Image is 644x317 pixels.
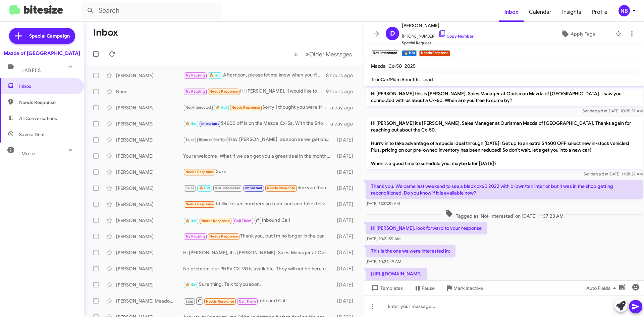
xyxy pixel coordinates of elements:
span: Apply Tags [571,28,595,40]
span: 🔥 Hot [185,121,197,126]
button: Previous [290,47,302,61]
span: 2025 [405,63,416,69]
div: [DATE] [334,249,359,256]
div: Id like to see numbers so i can land and take delivery on the 4th [183,200,334,208]
a: Insights [557,2,587,22]
small: Needs Response [419,50,450,56]
div: [PERSON_NAME] [116,72,183,79]
span: Needs Response [267,186,296,190]
div: [DATE] [334,217,359,224]
span: Try Pausing [185,234,205,239]
span: Calendar [524,2,557,22]
span: TrueCar/Plum Benefits [371,76,420,83]
a: Copy Number [438,34,474,39]
span: Mark Inactive [453,282,483,294]
span: Sender [DATE] 11:28:26 AM [584,171,643,176]
span: Inbox [19,83,76,90]
p: Hi [PERSON_NAME], look forward to your response [366,222,487,234]
span: Not-Interested [215,186,240,190]
span: 🔥 Hot [199,186,210,190]
span: Sales [185,186,195,190]
span: 🔥 Hot [216,105,227,110]
span: 🔥 Hot [185,219,197,223]
div: [PERSON_NAME] [116,217,183,224]
div: Thank you, but I’m no longer in the car buying market. [183,232,334,240]
div: [PERSON_NAME] Meadow [PERSON_NAME] [116,298,183,304]
span: Important [201,121,219,126]
span: Try Pausing [185,73,205,77]
div: Hi [PERSON_NAME], il would like to ask you a little favor : i'm tryîng to reach out [PERSON_NAME... [183,88,326,95]
span: Sales [185,138,195,142]
span: Try Pausing [185,89,205,94]
button: NB [613,5,637,16]
a: Special Campaign [9,28,75,44]
p: Thank you. We came last weekend to see a black cx60 2022 with brown/tan interior but it was in th... [366,180,643,199]
span: Lead [422,76,433,83]
span: » [306,50,309,58]
nav: Page navigation example [290,47,356,61]
div: [PERSON_NAME] [116,137,183,143]
button: Mark Inactive [440,282,488,294]
span: [DATE] 11:37:20 AM [366,201,400,206]
span: Needs Response [231,105,260,110]
div: [PERSON_NAME] [116,249,183,256]
input: Search [81,3,222,19]
p: Hi [PERSON_NAME] it's [PERSON_NAME], Sales Manager at Ourisman Mazda of [GEOGRAPHIC_DATA]. Thanks... [366,117,643,169]
div: None [116,88,183,95]
span: [DATE] 10:21:59 AM [366,236,400,241]
div: Sure thing. Talk to you soon. [183,281,334,288]
small: Not-Interested [371,50,399,56]
span: Auto Fields [586,282,619,294]
div: [PERSON_NAME] [116,153,183,159]
p: This is the one we were interested in: [366,245,455,257]
span: Call Them [239,299,256,304]
span: More [21,151,35,157]
span: 🔥 Hot [185,282,197,287]
div: Inbound Call [183,216,334,224]
div: [DATE] [334,185,359,192]
span: Inbox [499,2,524,22]
div: [PERSON_NAME] [116,233,183,240]
button: Templates [364,282,408,294]
span: Needs Response [209,89,238,94]
span: Needs Response [19,99,76,106]
span: Cx-50 [388,63,402,69]
span: Bitesize Pro-Tip! [199,138,227,142]
span: Needs Response [185,202,214,206]
div: [PERSON_NAME] [116,281,183,288]
span: D [390,28,395,39]
span: said at [596,108,607,113]
span: Templates [370,282,403,294]
div: [DATE] [334,298,359,304]
div: [DATE] [334,137,359,143]
span: Needs Response [201,219,230,223]
span: Needs Response [185,170,214,174]
span: Not-Interested [185,105,211,110]
span: Stop [185,299,194,304]
span: Special Campaign [29,33,70,39]
div: Sure [183,168,334,176]
span: « [294,50,298,58]
h1: Inbox [93,27,118,38]
div: Hey [PERSON_NAME], as soon as we get one, we will let you know. [183,136,334,144]
span: Special Request [402,40,474,46]
div: NB [619,5,630,16]
div: [DATE] [334,265,359,272]
div: $4600 off is on the Mazda Cx-5s. With the $4600 off, the pricing requires you to finance. The Tot... [183,120,330,127]
span: [PERSON_NAME] [402,21,474,30]
a: Profile [587,2,613,22]
span: Important [245,186,263,190]
p: Hi [PERSON_NAME] this is [PERSON_NAME], Sales Manager at Ourisman Mazda of [GEOGRAPHIC_DATA]. I s... [366,88,643,106]
span: Tagged as 'Not-Interested' on [DATE] 11:37:23 AM [442,210,566,219]
div: [PERSON_NAME] [116,201,183,208]
span: All Conversations [19,115,57,122]
button: Auto Fields [581,282,624,294]
p: [URL][DOMAIN_NAME] [366,268,427,280]
span: [PHONE_NUMBER] [402,30,474,40]
span: Needs Response [206,299,234,304]
div: [PERSON_NAME] [116,104,183,111]
div: [DATE] [334,153,359,159]
div: [PERSON_NAME] [116,120,183,127]
span: Labels [21,67,41,73]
